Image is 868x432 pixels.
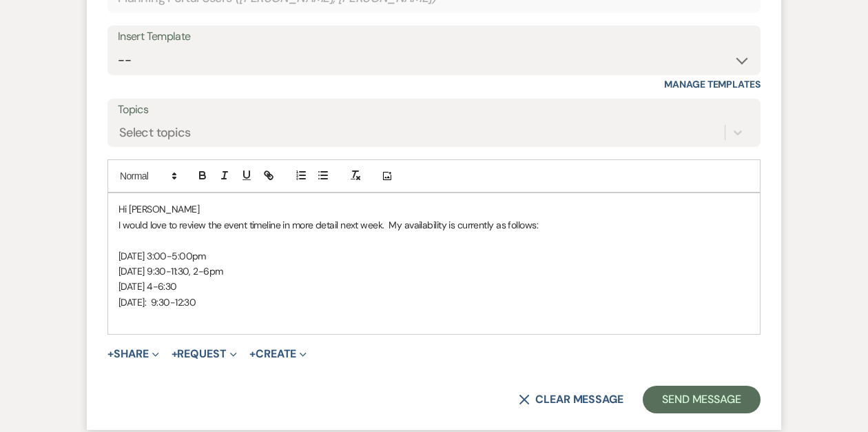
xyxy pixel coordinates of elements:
p: [DATE] 3:00-5:00pm [118,248,750,264]
span: + [249,348,256,360]
div: Select topics [119,124,191,142]
p: [DATE] 9:30-11:30, 2-6pm [118,264,750,279]
p: Hi [PERSON_NAME] [118,202,750,217]
button: Create [249,348,307,360]
p: [DATE]: 9:30-12:30 [118,295,750,310]
button: Clear message [519,394,623,405]
span: + [172,348,178,360]
p: I would love to review the event timeline in more detail next week. My availability is currently ... [118,217,750,233]
label: Topics [118,100,750,120]
button: Request [172,348,237,360]
a: Manage Templates [664,78,761,90]
p: [DATE] 4-6:30 [118,279,750,294]
div: Insert Template [118,27,750,47]
button: Share [107,348,159,360]
span: + [107,348,114,360]
button: Send Message [643,386,761,413]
